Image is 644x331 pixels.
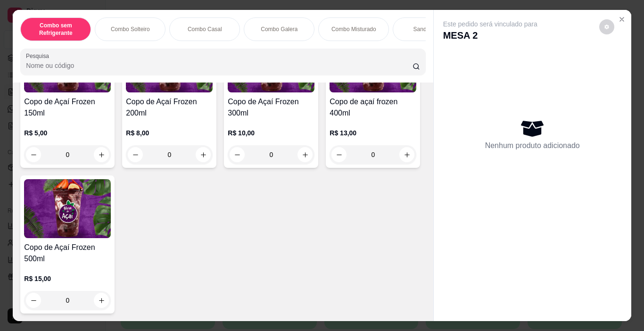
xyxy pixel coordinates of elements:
p: Combo Solteiro [111,25,150,33]
p: R$ 13,00 [330,128,416,138]
p: R$ 15,00 [24,274,111,283]
button: increase-product-quantity [94,147,109,162]
p: R$ 5,00 [24,128,111,138]
input: Pesquisa [26,61,413,70]
h4: Copo de Açaí Frozen 300ml [228,96,314,119]
h4: Copo de açaí frozen 400ml [330,96,416,119]
button: decrease-product-quantity [26,147,41,162]
h4: Copo de Açaí Frozen 150ml [24,96,111,119]
p: MESA 2 [443,29,537,42]
p: Nenhum produto adicionado [485,140,580,151]
button: Close [614,12,629,27]
p: Combo sem Refrigerante [28,22,83,37]
p: R$ 10,00 [228,128,314,138]
p: Combo Misturado [331,25,376,33]
label: Pesquisa [26,52,52,60]
p: R$ 8,00 [126,128,213,138]
img: product-image [24,179,111,238]
h4: Copo de Açaí Frozen 200ml [126,96,213,119]
p: Combo Galera [261,25,297,33]
p: Este pedido será vinculado para [443,19,537,29]
p: Sanduíches [413,25,443,33]
p: Combo Casal [188,25,222,33]
h4: Copo de Açaí Frozen 500ml [24,242,111,265]
button: decrease-product-quantity [599,19,614,34]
